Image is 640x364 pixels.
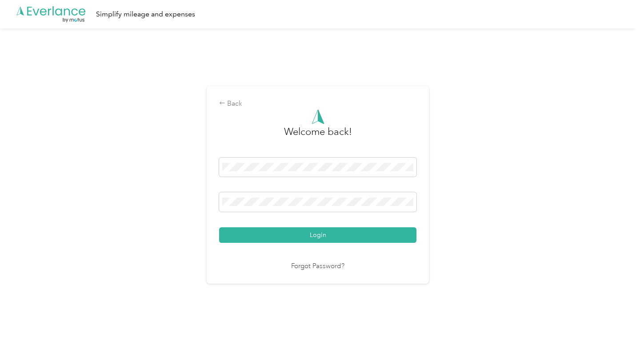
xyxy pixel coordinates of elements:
[96,9,195,20] div: Simplify mileage and expenses
[219,227,416,243] button: Login
[219,99,416,109] div: Back
[284,124,352,148] h3: greeting
[291,261,344,272] a: Forgot Password?
[590,314,640,364] iframe: Everlance-gr Chat Button Frame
